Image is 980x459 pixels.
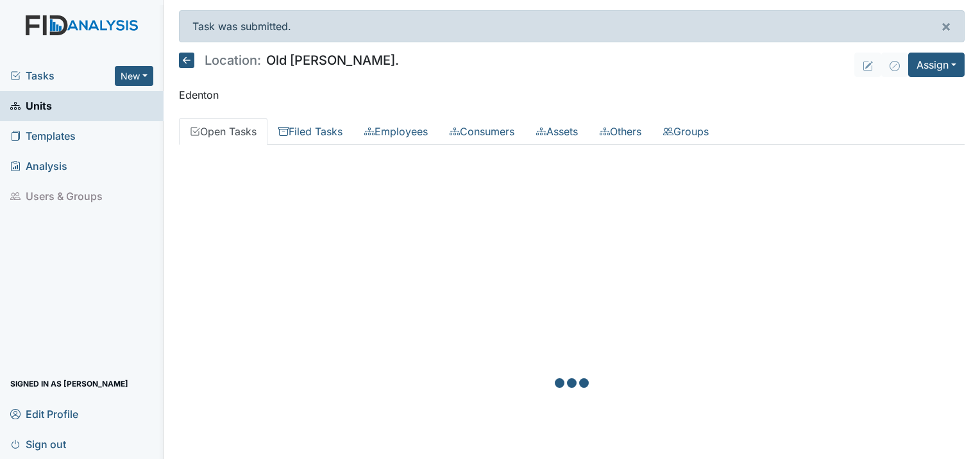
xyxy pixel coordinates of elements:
a: Consumers [439,118,525,145]
button: Assign [908,53,965,77]
span: Templates [10,126,76,146]
span: Analysis [10,156,67,176]
span: Location: [205,54,261,67]
p: Edenton [179,87,965,103]
span: Sign out [10,434,66,454]
a: Assets [525,118,589,145]
a: Groups [652,118,720,145]
span: Units [10,96,52,116]
span: Signed in as [PERSON_NAME] [10,374,128,394]
a: Others [589,118,652,145]
a: Employees [353,118,439,145]
h5: Old [PERSON_NAME]. [179,53,399,68]
span: Edit Profile [10,404,78,424]
a: Tasks [10,68,115,83]
a: Filed Tasks [267,118,353,145]
a: Open Tasks [179,118,267,145]
button: New [115,66,153,86]
button: × [928,11,964,42]
div: Task was submitted. [179,10,965,42]
span: × [941,17,951,35]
